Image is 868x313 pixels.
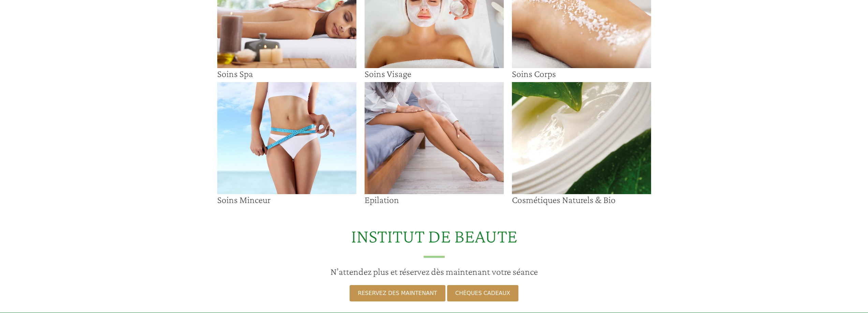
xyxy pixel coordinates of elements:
h2: INSTITUT DE BEAUTE [4,225,864,258]
h3: Soins Minceur [217,194,356,206]
h3: Soins Corps [512,68,651,80]
img: Soins Minceur [217,82,356,194]
img: Cosmétiques Naturels & Bio [512,82,651,194]
img: Epilation [365,82,504,194]
a: RESERVEZ DES MAINTENANT [350,285,445,301]
h3: Soins Spa [217,68,356,80]
h3: Cosmétiques Naturels & Bio [512,194,651,206]
a: CHÈQUES CADEAUX [447,285,518,301]
h3: N’attendez plus et réservez dès maintenant votre séance [4,266,864,278]
h3: Epilation [365,194,504,206]
h3: Soins Visage [365,68,504,80]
